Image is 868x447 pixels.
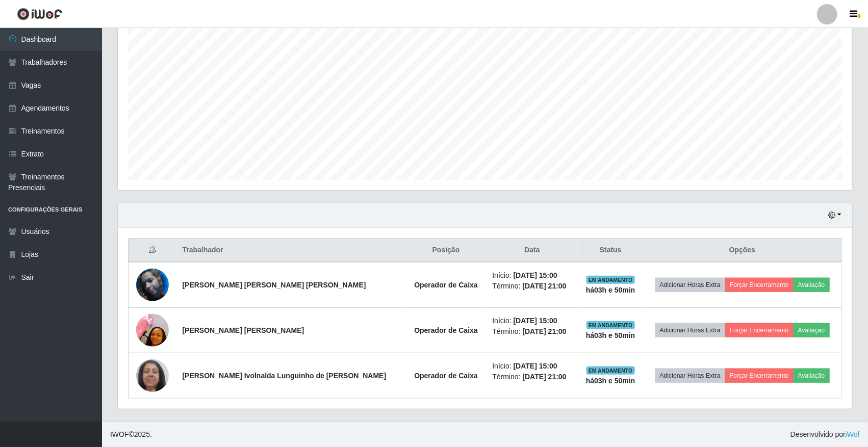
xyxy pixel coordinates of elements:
[414,372,478,380] strong: Operador de Caixa
[110,429,152,440] span: © 2025 .
[17,8,62,20] img: CoreUI Logo
[655,369,725,383] button: Adicionar Horas Extra
[586,366,635,375] span: EM ANDAMENTO
[493,372,572,382] li: Término:
[643,239,841,262] th: Opções
[406,239,487,262] th: Posição
[493,270,572,281] li: Início:
[523,327,567,335] time: [DATE] 21:00
[136,308,169,352] img: 1699901172433.jpeg
[725,369,794,383] button: Forçar Encerramento
[794,369,830,383] button: Avaliação
[136,256,169,314] img: 1641606905427.jpeg
[790,429,860,440] span: Desenvolvido por
[523,282,567,290] time: [DATE] 21:00
[523,373,567,381] time: [DATE] 21:00
[183,281,366,289] strong: [PERSON_NAME] [PERSON_NAME] [PERSON_NAME]
[794,278,830,292] button: Avaliação
[136,354,169,397] img: 1709656431175.jpeg
[514,271,557,279] time: [DATE] 15:00
[586,321,635,329] span: EM ANDAMENTO
[514,317,557,325] time: [DATE] 15:00
[493,326,572,337] li: Término:
[586,331,635,339] strong: há 03 h e 50 min
[493,361,572,372] li: Início:
[176,239,406,262] th: Trabalhador
[655,323,725,337] button: Adicionar Horas Extra
[414,326,478,334] strong: Operador de Caixa
[183,372,387,380] strong: [PERSON_NAME] Ivolnalda Lunguinho de [PERSON_NAME]
[578,239,643,262] th: Status
[655,278,725,292] button: Adicionar Horas Extra
[586,286,635,294] strong: há 03 h e 50 min
[846,430,860,438] a: iWof
[414,281,478,289] strong: Operador de Caixa
[725,278,794,292] button: Forçar Encerramento
[183,326,304,334] strong: [PERSON_NAME] [PERSON_NAME]
[514,362,557,370] time: [DATE] 15:00
[725,323,794,337] button: Forçar Encerramento
[794,323,830,337] button: Avaliação
[487,239,578,262] th: Data
[586,377,635,385] strong: há 03 h e 50 min
[493,315,572,326] li: Início:
[586,276,635,284] span: EM ANDAMENTO
[493,281,572,292] li: Término:
[110,430,129,438] span: IWOF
